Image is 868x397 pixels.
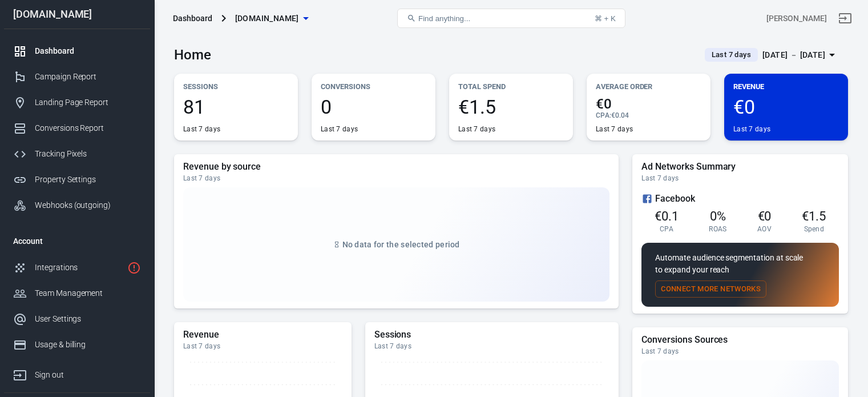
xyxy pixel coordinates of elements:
h5: Revenue [183,329,342,340]
span: ROAS [709,224,726,234]
a: Property Settings [4,167,150,193]
a: Dashboard [4,38,150,64]
span: €1.5 [802,209,826,223]
div: Conversions Report [35,122,141,134]
span: 0 [321,97,426,117]
p: Revenue [733,81,839,93]
h5: Sessions [374,329,610,340]
div: Last 7 days [641,174,839,183]
span: AOV [757,224,772,234]
span: Spend [804,224,825,234]
p: Average Order [596,81,701,93]
div: User Settings [35,313,141,325]
div: Landing Page Report [35,97,141,109]
div: Last 7 days [641,347,839,356]
button: Last 7 days[DATE] － [DATE] [696,46,848,65]
div: [DATE] － [DATE] [762,48,825,62]
a: Landing Page Report [4,90,150,115]
li: Account [4,227,150,255]
span: 0% [710,209,726,223]
div: Last 7 days [374,342,610,351]
span: €0.1 [655,209,679,223]
a: Sign out [4,358,150,388]
h5: Ad Networks Summary [641,161,839,173]
a: Sign out [831,5,859,32]
svg: 1 networks not verified yet [127,261,141,275]
p: Automate audience segmentation at scale to expand your reach [655,252,825,276]
span: 81 [183,97,289,117]
div: Last 7 days [733,125,770,134]
a: Tracking Pixels [4,141,150,167]
div: Last 7 days [183,342,342,351]
div: Integrations [35,262,123,274]
div: Facebook [641,192,839,206]
div: Last 7 days [321,125,358,134]
div: Last 7 days [596,125,633,134]
div: Last 7 days [183,174,609,183]
div: Dashboard [173,13,212,24]
span: €1.5 [458,97,564,117]
div: Last 7 days [183,125,220,134]
svg: Facebook Ads [641,192,653,206]
button: Find anything...⌘ + K [397,9,625,28]
a: Integrations [4,255,150,280]
h3: Home [174,47,211,63]
div: Property Settings [35,174,141,186]
h5: Revenue by source [183,161,609,173]
a: Campaign Report [4,64,150,90]
div: Sign out [35,369,141,381]
span: €0 [733,97,839,117]
button: Connect More Networks [655,280,766,298]
p: Conversions [321,81,426,93]
div: Usage & billing [35,339,141,351]
a: Usage & billing [4,332,150,358]
span: €0 [758,209,772,223]
button: [DOMAIN_NAME] [231,8,313,29]
span: €0.04 [611,111,629,119]
span: Last 7 days [707,49,756,61]
span: velvee.net [235,11,299,26]
a: Conversions Report [4,115,150,141]
div: Webhooks (outgoing) [35,199,141,211]
a: Team Management [4,280,150,306]
div: ⌘ + K [595,14,616,23]
p: Total Spend [458,81,564,93]
div: Tracking Pixels [35,148,141,160]
div: [DOMAIN_NAME] [4,9,150,19]
span: Find anything... [418,14,470,23]
span: €0 [596,97,701,111]
div: Campaign Report [35,71,141,83]
div: Team Management [35,287,141,299]
div: Account id: TDMpudQw [766,13,827,25]
p: Sessions [183,81,289,93]
h5: Conversions Sources [641,334,839,346]
a: Webhooks (outgoing) [4,193,150,218]
div: Last 7 days [458,125,495,134]
div: Dashboard [35,45,141,57]
span: No data for the selected period [342,240,460,249]
span: CPA [660,224,673,234]
a: User Settings [4,306,150,332]
span: CPA : [596,111,611,119]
